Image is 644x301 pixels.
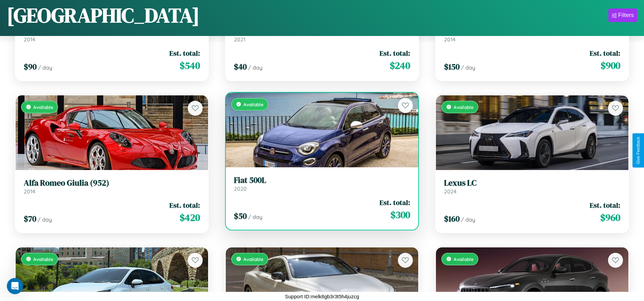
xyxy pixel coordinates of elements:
[33,104,53,110] span: Available
[444,36,456,43] span: 2014
[390,59,410,72] span: $ 240
[380,48,410,58] span: Est. total:
[7,278,23,294] iframe: Intercom live chat
[608,8,637,22] button: Filters
[180,211,200,224] span: $ 420
[234,175,410,185] h3: Fiat 500L
[243,256,263,262] span: Available
[7,1,200,29] h1: [GEOGRAPHIC_DATA]
[444,213,460,224] span: $ 160
[454,104,474,110] span: Available
[461,216,475,223] span: / day
[24,61,37,72] span: $ 90
[234,36,245,43] span: 2021
[24,178,200,188] h3: Alfa Romeo Giulia (952)
[169,48,200,58] span: Est. total:
[444,61,460,72] span: $ 150
[234,175,410,192] a: Fiat 500L2020
[24,178,200,195] a: Alfa Romeo Giulia (952)2014
[248,213,262,220] span: / day
[24,36,35,43] span: 2014
[38,216,52,223] span: / day
[444,188,457,195] span: 2024
[33,256,53,262] span: Available
[600,211,620,224] span: $ 960
[169,200,200,210] span: Est. total:
[590,48,620,58] span: Est. total:
[38,64,52,71] span: / day
[444,178,620,195] a: Lexus LC2024
[24,213,36,224] span: $ 70
[248,64,262,71] span: / day
[180,59,200,72] span: $ 540
[618,12,634,19] div: Filters
[24,188,35,195] span: 2014
[234,185,247,192] span: 2020
[234,61,247,72] span: $ 40
[454,256,474,262] span: Available
[234,210,247,222] span: $ 50
[636,137,641,164] div: Give Feedback
[285,292,359,301] p: Support ID: melk8gb3r3t5h4juzcg
[390,208,410,222] span: $ 300
[461,64,475,71] span: / day
[590,200,620,210] span: Est. total:
[243,101,263,107] span: Available
[380,197,410,207] span: Est. total:
[444,178,620,188] h3: Lexus LC
[601,59,620,72] span: $ 900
